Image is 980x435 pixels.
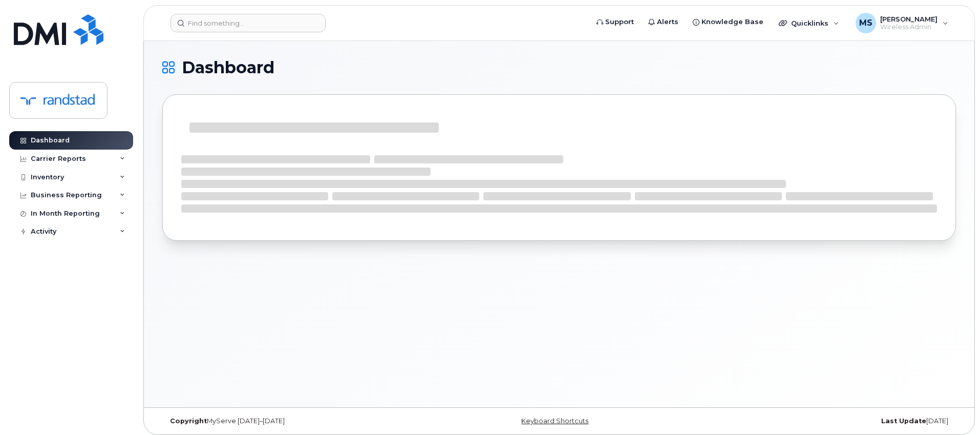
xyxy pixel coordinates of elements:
[691,417,956,425] div: [DATE]
[162,417,427,425] div: MyServe [DATE]–[DATE]
[881,417,926,425] strong: Last Update
[182,60,274,75] span: Dashboard
[521,417,588,425] a: Keyboard Shortcuts
[170,417,207,425] strong: Copyright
